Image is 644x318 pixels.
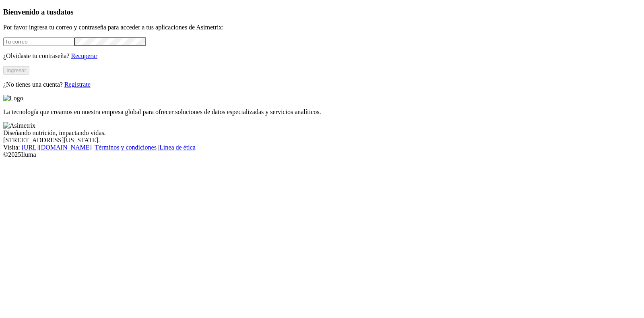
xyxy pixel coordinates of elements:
h3: Bienvenido a tus [3,8,641,17]
img: Asimetrix [3,122,35,129]
p: Por favor ingresa tu correo y contraseña para acceder a tus aplicaciones de Asimetrix: [3,24,641,31]
input: Tu correo [3,37,74,46]
img: Logo [3,95,23,102]
div: [STREET_ADDRESS][US_STATE]. [3,137,641,144]
div: Diseñando nutrición, impactando vidas. [3,129,641,137]
button: Ingresar [3,66,29,75]
a: Regístrate [64,81,91,88]
div: © 2025 Iluma [3,151,641,158]
p: ¿No tienes una cuenta? [3,81,641,88]
a: Términos y condiciones [95,144,157,151]
p: La tecnología que creamos en nuestra empresa global para ofrecer soluciones de datos especializad... [3,108,641,116]
span: datos [56,8,74,16]
a: Línea de ética [159,144,196,151]
p: ¿Olvidaste tu contraseña? [3,52,641,60]
a: [URL][DOMAIN_NAME] [22,144,92,151]
a: Recuperar [71,52,97,59]
div: Visita : | | [3,144,641,151]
